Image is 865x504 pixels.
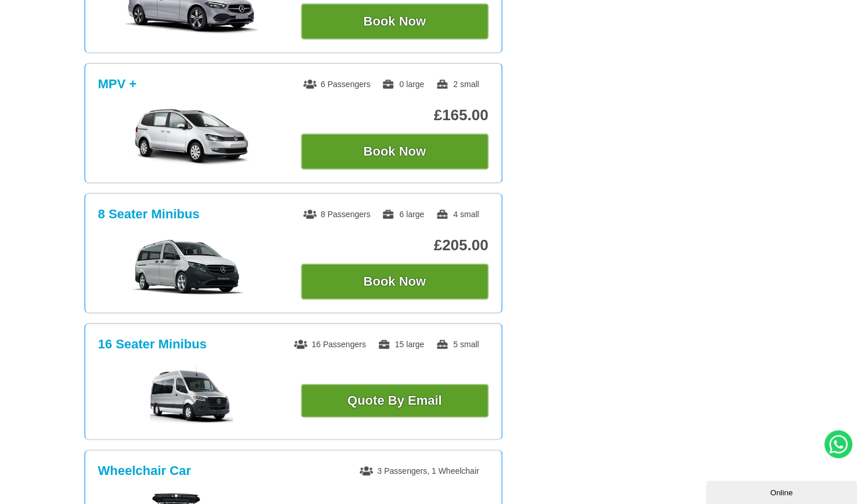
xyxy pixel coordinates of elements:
span: 0 large [382,80,424,89]
button: Book Now [301,264,489,300]
img: 16 Seater Minibus [150,366,233,424]
img: 8 Seater Minibus [104,238,279,296]
h3: 16 Seater Minibus [98,337,207,352]
p: £205.00 [301,236,489,254]
iframe: chat widget [706,478,859,504]
h3: Wheelchair Car [98,463,191,478]
span: 5 small [436,340,479,349]
span: 6 large [382,210,424,219]
span: 3 Passengers, 1 Wheelchair [360,466,479,476]
span: 15 large [378,340,425,349]
span: 2 small [436,80,479,89]
img: MPV + [104,108,279,166]
a: Quote By Email [301,384,489,417]
p: £165.00 [301,106,489,124]
span: 16 Passengers [294,340,365,349]
h3: MPV + [98,77,137,92]
span: 6 Passengers [303,80,371,89]
span: 4 small [436,210,479,219]
h3: 8 Seater Minibus [98,207,200,222]
span: 8 Passengers [303,210,371,219]
button: Book Now [301,134,489,170]
button: Book Now [301,3,489,39]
